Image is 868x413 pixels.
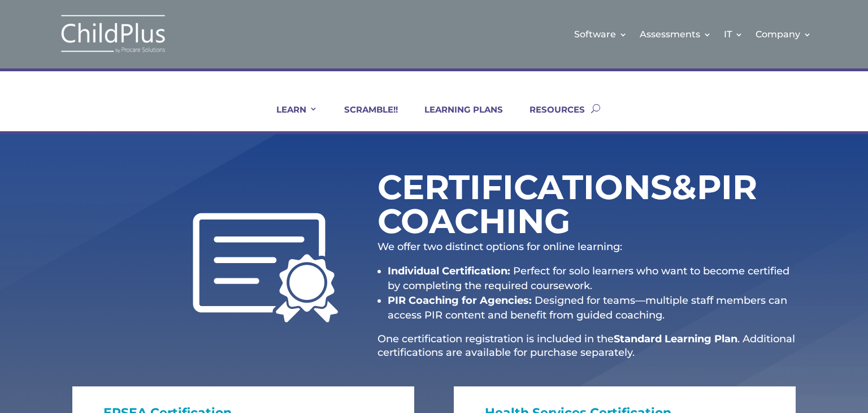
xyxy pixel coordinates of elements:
[330,104,398,131] a: SCRAMBLE!!
[614,333,737,345] strong: Standard Learning Plan
[388,264,796,293] li: Perfect for solo learners who want to become certified by completing the required coursework.
[262,104,318,131] a: LEARN
[684,291,868,413] iframe: Chat Widget
[388,294,532,307] strong: PIR Coaching for Agencies:
[724,11,743,57] a: IT
[515,104,585,131] a: RESOURCES
[672,166,697,208] span: &
[388,265,510,277] strong: Individual Certification:
[410,104,503,131] a: LEARNING PLANS
[756,11,811,57] a: Company
[377,240,622,253] span: We offer two distinct options for online learning:
[377,333,795,358] span: . Additional certifications are available for purchase separately.
[388,293,796,322] li: Designed for teams—multiple staff members can access PIR content and benefit from guided coaching.
[377,333,614,345] span: One certification registration is included in the
[377,170,677,244] h1: Certifications PIR Coaching
[640,11,711,57] a: Assessments
[574,11,627,57] a: Software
